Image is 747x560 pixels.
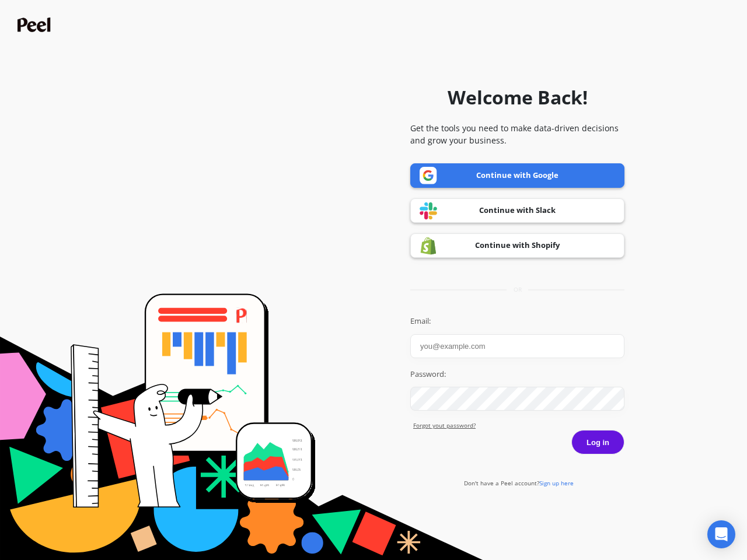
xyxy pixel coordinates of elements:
[410,122,624,146] p: Get the tools you need to make data-driven decisions and grow your business.
[413,421,624,430] a: Forgot yout password?
[410,285,624,294] div: or
[539,479,574,487] span: Sign up here
[410,369,624,380] label: Password:
[410,233,624,258] a: Continue with Shopify
[420,167,437,184] img: Google logo
[420,202,437,220] img: Slack logo
[420,237,437,255] img: Shopify logo
[448,83,588,111] h1: Welcome Back!
[707,520,735,548] div: Open Intercom Messenger
[571,430,624,454] button: Log in
[410,198,624,223] a: Continue with Slack
[410,334,624,358] input: you@example.com
[464,479,574,487] a: Don't have a Peel account?Sign up here
[18,17,54,32] img: Peel
[410,163,624,188] a: Continue with Google
[410,316,624,327] label: Email:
